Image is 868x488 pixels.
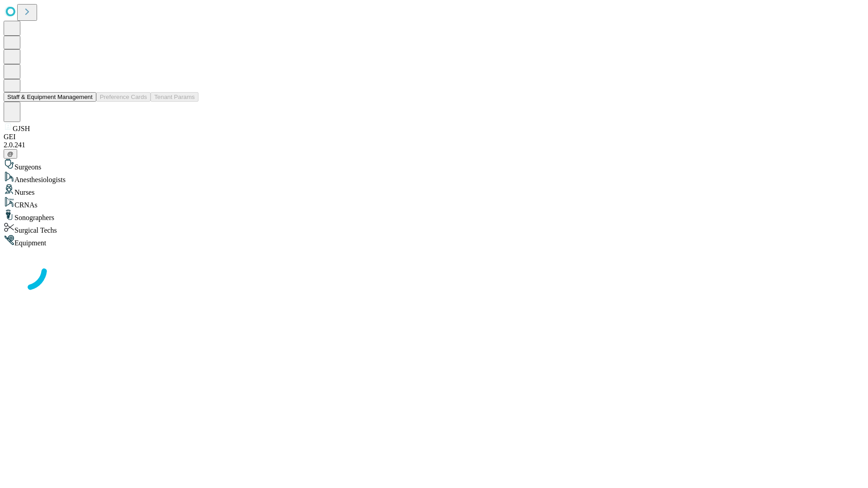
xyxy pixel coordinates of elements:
[4,222,864,235] div: Surgical Techs
[4,209,864,222] div: Sonographers
[4,92,96,102] button: Staff & Equipment Management
[4,133,864,141] div: GEI
[4,184,864,197] div: Nurses
[96,92,151,102] button: Preference Cards
[151,92,198,102] button: Tenant Params
[4,235,864,247] div: Equipment
[4,141,864,149] div: 2.0.241
[4,197,864,209] div: CRNAs
[13,125,30,132] span: GJSH
[4,149,17,159] button: @
[7,150,14,157] span: @
[4,159,864,171] div: Surgeons
[4,171,864,184] div: Anesthesiologists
